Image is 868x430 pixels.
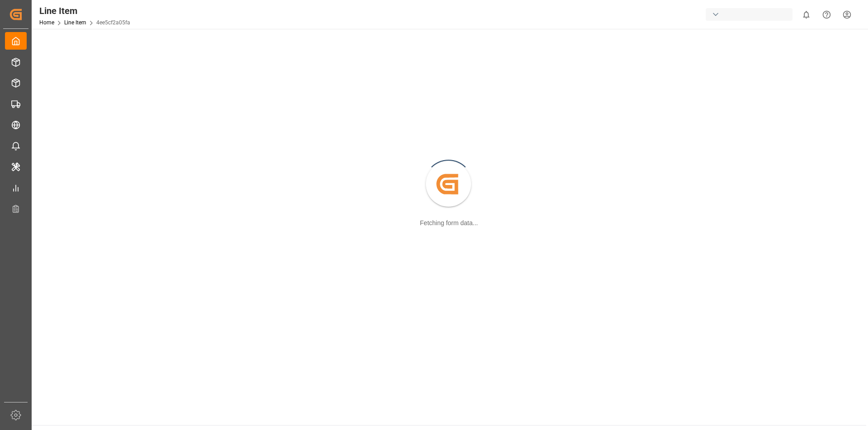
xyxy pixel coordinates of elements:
div: Fetching form data... [420,218,478,228]
a: Line Item [64,19,86,26]
button: show 0 new notifications [796,5,816,25]
a: Home [39,19,54,26]
div: Line Item [39,4,130,18]
button: Help Center [816,5,837,25]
